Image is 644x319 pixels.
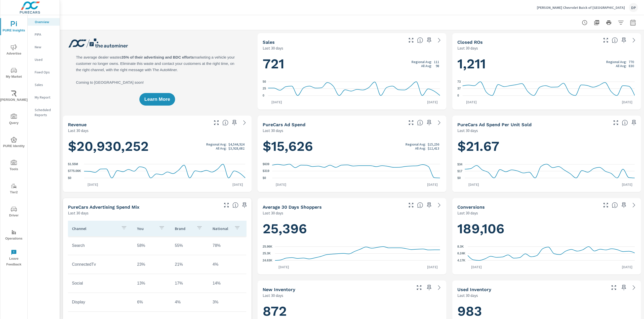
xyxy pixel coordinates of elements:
p: $12,413 [428,146,439,150]
text: 50 [263,80,266,83]
td: 13% [133,277,171,290]
p: Last 30 days [457,45,478,51]
span: Driver [2,206,26,218]
h5: Used Inventory [457,287,491,292]
td: 4% [209,258,246,271]
p: $3,928,682 [228,146,245,150]
p: 98 [436,64,439,68]
span: Save this to your personalized report [425,284,433,292]
td: 23% [133,258,171,271]
p: $15,256 [428,142,439,146]
span: The number of dealer-specified goals completed by a visitor. [Source: This data is provided by th... [612,202,618,208]
a: See more details in report [435,36,443,44]
td: 3% [209,296,246,308]
p: New [35,44,56,50]
span: Save this to your personalized report [425,201,433,209]
p: Sales [35,82,56,87]
h5: Revenue [68,122,87,127]
span: Save this to your personalized report [620,36,628,44]
p: National [213,226,230,231]
a: See more details in report [435,119,443,127]
text: $0 [68,176,71,180]
button: Make Fullscreen [602,36,610,44]
p: Last 30 days [457,292,478,298]
div: nav menu [0,15,27,269]
text: $17 [457,169,462,173]
td: 58% [133,239,171,252]
span: A rolling 30 day total of daily Shoppers on the dealership website, averaged over the selected da... [417,202,423,208]
span: My Market [2,67,26,80]
h1: 189,106 [457,220,636,237]
div: New [28,43,60,51]
span: Operations [2,229,26,242]
span: Total sales revenue over the selected date range. [Source: This data is sourced from the dealer’s... [222,120,228,126]
text: 8.3K [457,245,464,248]
span: Save this to your personalized report [425,36,433,44]
p: [DATE] [468,264,485,269]
p: [DATE] [84,182,102,187]
p: Fixed Ops [35,70,56,75]
p: Last 30 days [263,45,283,51]
div: DP [629,3,638,12]
p: Last 30 days [457,127,478,133]
text: 25 [263,87,266,90]
p: [DATE] [618,182,636,187]
p: Regional Avg: [406,142,426,146]
text: $319 [263,169,269,173]
p: All Avg: [415,146,426,150]
p: [DATE] [424,100,441,105]
h5: New Inventory [263,287,295,292]
h5: Average 30 Days Shoppers [263,204,322,210]
span: PURE Identity [2,137,26,149]
button: Learn More [139,93,175,106]
h5: Sales [263,39,275,45]
p: My Report [35,95,56,100]
span: Learn More [144,97,170,102]
td: Display [68,296,133,308]
text: 4.17K [457,259,465,262]
button: Make Fullscreen [212,119,220,127]
button: Make Fullscreen [407,119,415,127]
text: 25.3K [263,252,271,255]
td: Search [68,239,133,252]
p: Overview [35,19,56,24]
p: Last 30 days [263,292,283,298]
td: ConnectedTv [68,258,133,271]
p: Regional Avg: [606,60,627,64]
p: Regional Avg: [412,60,432,64]
button: Make Fullscreen [612,119,620,127]
text: $639 [263,162,269,166]
p: [DATE] [463,100,480,105]
p: Brand [175,226,192,231]
p: Last 30 days [263,127,283,133]
h1: 25,396 [263,220,441,237]
span: Query [2,114,26,126]
p: Last 30 days [263,210,283,216]
button: Select Date Range [628,18,638,28]
p: Last 30 days [68,127,89,133]
a: See more details in report [435,201,443,209]
p: Last 30 days [457,210,478,216]
span: Save this to your personalized report [630,119,638,127]
button: Make Fullscreen [407,36,415,44]
p: 770 [629,60,634,64]
text: $0 [457,176,461,180]
span: PURE Insights [2,21,26,33]
td: 21% [171,258,209,271]
span: Leave Feedback [2,249,26,267]
h5: Conversions [457,204,485,210]
span: Tools [2,160,26,172]
h1: $15,626 [263,138,441,155]
text: 37 [457,87,461,90]
p: Scheduled Reports [35,107,56,117]
p: 111 [434,60,439,64]
p: [DATE] [424,182,441,187]
span: Advertise [2,44,26,57]
span: Number of vehicles sold by the dealership over the selected date range. [Source: This data is sou... [417,37,423,43]
text: 0 [457,94,459,97]
p: [DATE] [465,182,482,187]
div: PIPA [28,31,60,38]
button: Make Fullscreen [222,201,230,209]
p: [DATE] [272,182,290,187]
span: Total cost of media for all PureCars channels for the selected dealership group over the selected... [417,120,423,126]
